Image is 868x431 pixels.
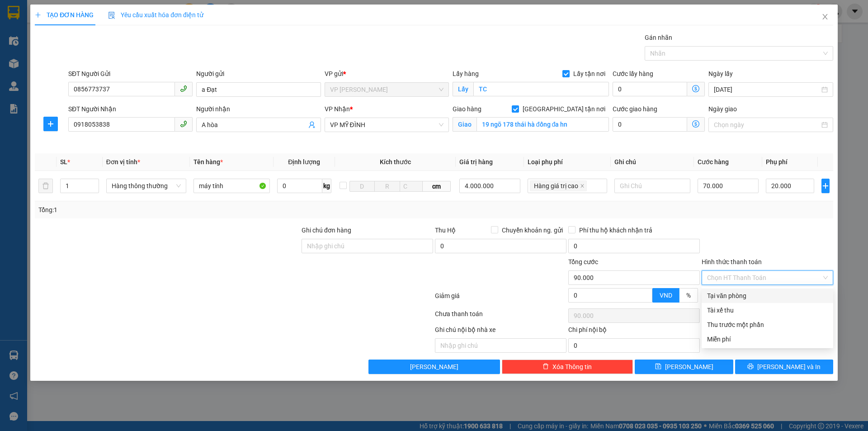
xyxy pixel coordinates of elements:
[193,158,223,166] span: Tên hàng
[698,158,729,166] span: Cước hàng
[43,117,58,131] button: plus
[91,180,97,186] span: up
[453,82,473,96] span: Lấy
[302,239,433,253] input: Ghi chú đơn hàng
[368,360,500,374] button: [PERSON_NAME]
[702,258,762,265] label: Hình thức thanh toán
[60,158,67,166] span: SL
[735,360,833,374] button: printer[PERSON_NAME] và In
[580,184,585,189] span: close
[542,363,549,370] span: delete
[613,70,653,77] label: Cước lấy hàng
[822,182,829,189] span: plus
[374,181,400,192] input: R
[38,205,335,215] div: Tổng: 1
[453,70,479,77] span: Lấy hàng
[476,117,609,132] input: Giao tận nơi
[613,82,687,96] input: Cước lấy hàng
[38,179,53,193] button: delete
[645,296,650,302] span: down
[614,179,690,193] input: Ghi Chú
[821,86,828,93] span: close-circle
[196,69,321,79] div: Người gửi
[714,85,819,95] input: Ngày lấy
[757,362,821,372] span: [PERSON_NAME] và In
[635,360,733,374] button: save[PERSON_NAME]
[692,85,699,92] span: dollar-circle
[707,305,828,315] div: Tài xế thu
[502,360,633,374] button: deleteXóa Thông tin
[714,120,819,130] input: Ngày giao
[570,69,609,79] span: Lấy tận nơi
[568,258,598,265] span: Tổng cước
[308,121,316,128] span: user-add
[707,334,828,344] div: Miễn phí
[330,118,443,132] span: VP MỸ ĐÌNH
[821,179,830,193] button: plus
[434,309,567,325] div: Chưa thanh toán
[380,158,411,166] span: Kích thước
[552,362,592,372] span: Xóa Thông tin
[325,105,350,113] span: VP Nhận
[576,225,656,235] span: Phí thu hộ khách nhận trả
[613,105,657,113] label: Cước giao hàng
[108,11,203,19] span: Yêu cầu xuất hóa đơn điện tử
[642,295,652,302] span: Decrease Value
[519,104,609,114] span: [GEOGRAPHIC_DATA] tận nơi
[288,158,320,166] span: Định lượng
[611,153,694,171] th: Ghi chú
[68,104,193,114] div: SĐT Người Nhận
[645,289,650,295] span: up
[568,325,700,338] div: Chi phí nội bộ
[812,5,838,30] button: Close
[322,179,331,193] span: kg
[44,120,57,128] span: plus
[89,179,99,186] span: Increase Value
[435,338,566,353] input: Nhập ghi chú
[530,180,587,191] span: Hàng giá trị cao
[665,362,713,372] span: [PERSON_NAME]
[707,320,828,330] div: Thu trước một phần
[325,69,449,79] div: VP gửi
[708,105,737,113] label: Ngày giao
[498,225,566,235] span: Chuyển khoản ng. gửi
[660,292,672,299] span: VND
[459,158,493,166] span: Giá trị hàng
[193,179,270,193] input: VD: Bàn, Ghế
[330,83,443,96] span: VP THANH CHƯƠNG
[400,181,423,192] input: C
[686,292,691,299] span: %
[435,227,456,234] span: Thu Hộ
[692,120,699,128] span: dollar-circle
[410,362,458,372] span: [PERSON_NAME]
[453,105,481,113] span: Giao hàng
[180,120,187,128] span: phone
[708,70,733,77] label: Ngày lấy
[453,117,476,132] span: Giao
[747,363,754,370] span: printer
[423,181,451,192] span: cm
[707,291,828,301] div: Tại văn phòng
[91,187,97,192] span: down
[613,117,687,132] input: Cước giao hàng
[35,11,94,19] span: TẠO ĐƠN HÀNG
[534,181,578,191] span: Hàng giá trị cao
[180,85,187,92] span: phone
[434,291,567,307] div: Giảm giá
[302,227,351,234] label: Ghi chú đơn hàng
[106,158,140,166] span: Đơn vị tính
[108,12,115,19] img: icon
[435,325,566,338] div: Ghi chú nội bộ nhà xe
[35,12,41,18] span: plus
[68,69,193,79] div: SĐT Người Gửi
[645,34,672,41] label: Gán nhãn
[349,181,375,192] input: D
[821,13,829,20] span: close
[524,153,611,171] th: Loại phụ phí
[473,82,609,96] input: Lấy tận nơi
[642,289,652,295] span: Increase Value
[655,363,661,370] span: save
[766,158,788,166] span: Phụ phí
[89,186,99,193] span: Decrease Value
[459,179,520,193] input: 0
